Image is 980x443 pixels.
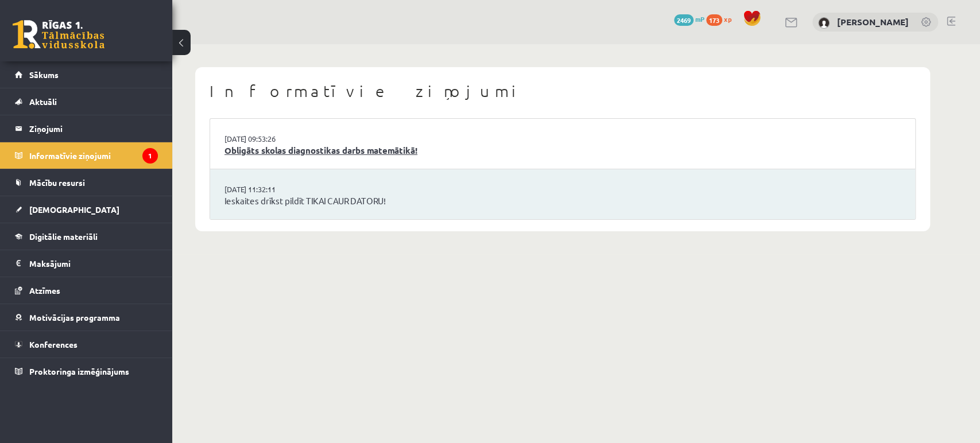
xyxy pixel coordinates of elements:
h1: Informatīvie ziņojumi [210,81,916,101]
span: [DEMOGRAPHIC_DATA] [29,204,119,215]
a: Ziņojumi [15,115,158,142]
a: 2469 mP [674,14,704,24]
legend: Informatīvie ziņojumi [29,142,158,169]
a: Obligāts skolas diagnostikas darbs matemātikā! [224,144,901,157]
span: Konferences [29,339,78,349]
a: Atzīmes [15,277,158,304]
span: mP [695,14,704,24]
span: 173 [706,14,722,26]
span: Sākums [29,69,59,80]
i: 1 [142,148,158,164]
a: [DEMOGRAPHIC_DATA] [15,196,158,223]
span: xp [724,14,731,24]
span: Proktoringa izmēģinājums [29,366,129,376]
span: Mācību resursi [29,177,85,188]
a: Digitālie materiāli [15,223,158,250]
img: Jekaterina Zeļeņina [818,17,830,29]
span: 2469 [674,14,694,26]
a: Sākums [15,61,158,88]
a: Mācību resursi [15,169,158,196]
a: Informatīvie ziņojumi1 [15,142,158,169]
a: [DATE] 09:53:26 [224,133,311,145]
a: [PERSON_NAME] [837,16,909,28]
a: [DATE] 11:32:11 [224,184,311,195]
a: Motivācijas programma [15,304,158,331]
span: Aktuāli [29,96,57,107]
a: Rīgas 1. Tālmācības vidusskola [13,20,104,49]
legend: Maksājumi [29,250,158,277]
span: Digitālie materiāli [29,231,98,242]
span: Atzīmes [29,285,60,296]
a: Proktoringa izmēģinājums [15,358,158,384]
a: Konferences [15,331,158,357]
span: Motivācijas programma [29,312,120,322]
a: Ieskaites drīkst pildīt TIKAI CAUR DATORU! [224,195,901,208]
a: Aktuāli [15,88,158,115]
a: 173 xp [706,14,737,24]
a: Maksājumi [15,250,158,277]
legend: Ziņojumi [29,115,158,142]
